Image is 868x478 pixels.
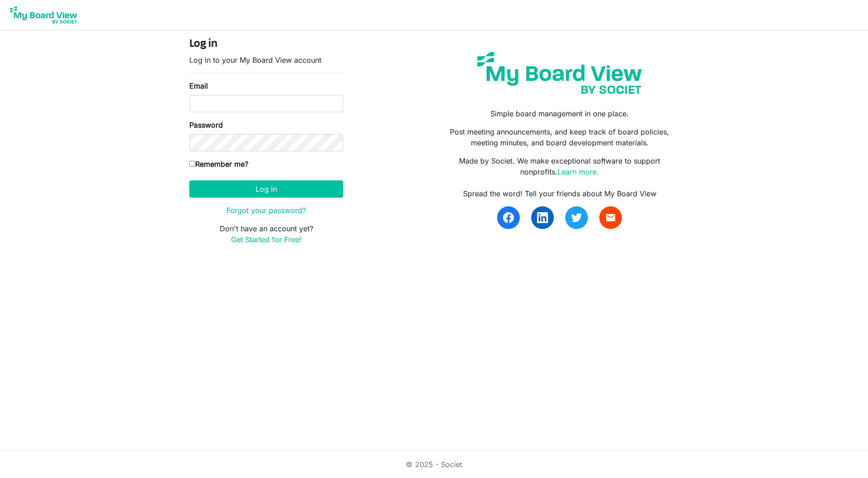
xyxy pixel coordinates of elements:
img: twitter.svg [571,212,582,223]
p: Made by Societ. We make exceptional software to support nonprofits. [441,155,679,177]
a: © 2025 - Societ [406,460,462,469]
img: facebook.svg [503,212,514,223]
a: email [599,206,622,229]
button: Log in [189,180,343,198]
label: Password [189,119,223,130]
label: Email [189,80,208,91]
span: email [605,212,616,223]
a: Forgot your password? [227,206,306,215]
a: Get Started for Free! [231,235,301,244]
img: my-board-view-societ.svg [470,45,649,101]
p: Simple board management in one place. [441,108,679,119]
p: Don't have an account yet? [189,223,343,245]
div: Spread the word! Tell your friends about My Board View [441,188,679,199]
img: linkedin.svg [537,212,548,223]
p: Log in to your My Board View account [189,55,343,65]
a: Learn more. [557,167,599,176]
h4: Log in [189,38,343,51]
label: Remember me? [189,159,248,169]
input: Remember me? [189,161,195,167]
img: My Board View Logo [7,4,80,26]
p: Post meeting announcements, and keep track of board policies, meeting minutes, and board developm... [441,126,679,148]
